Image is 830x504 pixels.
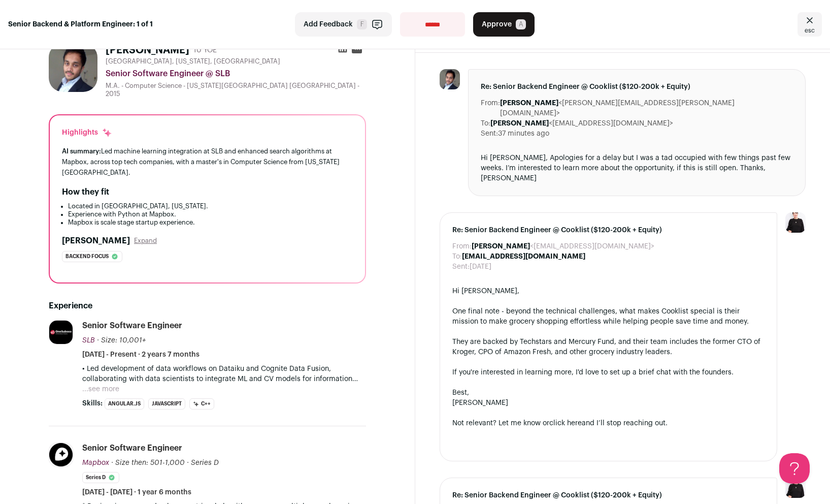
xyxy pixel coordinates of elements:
h2: Experience [49,300,366,312]
li: Series D [82,472,119,483]
h2: [PERSON_NAME] [62,235,130,247]
div: Hi [PERSON_NAME], Apologies for a delay but I was a tad occupied with few things past few weeks. ... [481,153,793,183]
span: Approve [482,19,512,29]
h2: How they fit [62,186,109,198]
div: They are backed by Techstars and Mercury Fund, and their team includes the former CTO of Kroger, ... [452,337,765,357]
b: [PERSON_NAME] [472,243,530,250]
button: Add Feedback F [295,12,392,37]
span: A [516,19,526,29]
div: Not relevant? Let me know or and I’ll stop reaching out. [452,418,765,428]
div: M.A. - Computer Science - [US_STATE][GEOGRAPHIC_DATA] [GEOGRAPHIC_DATA] - 2015 [106,82,366,98]
button: Expand [134,237,157,245]
span: [GEOGRAPHIC_DATA], [US_STATE], [GEOGRAPHIC_DATA] [106,57,280,66]
dd: <[EMAIL_ADDRESS][DOMAIN_NAME]> [472,241,654,251]
div: 10 YOE [193,45,217,55]
dt: Sent: [481,129,498,139]
dt: From: [481,98,500,118]
li: Located in [GEOGRAPHIC_DATA], [US_STATE]. [68,202,353,210]
li: Mapbox is scale stage startup experience. [68,218,353,227]
b: [PERSON_NAME] [490,120,549,127]
dd: [DATE] [470,262,491,272]
span: Add Feedback [304,19,353,29]
div: One final note - beyond the technical challenges, what makes Cooklist special is their mission to... [452,306,765,327]
dd: 37 minutes ago [498,129,549,139]
span: Skills: [82,398,103,408]
div: Highlights [62,128,112,138]
span: Backend focus [65,251,109,262]
div: Led machine learning integration at SLB and enhanced search algorithms at Mapbox, across top tech... [62,146,353,178]
img: 6e65f6f54fb0b8c048a57d54d6d5e87a68ef165ac938f8369a7e8f3b58f9bddb.jpg [49,443,73,466]
dd: <[PERSON_NAME][EMAIL_ADDRESS][PERSON_NAME][DOMAIN_NAME]> [500,98,793,118]
iframe: Help Scout Beacon - Open [779,453,810,484]
li: C++ [189,398,214,409]
dt: Sent: [452,262,470,272]
button: ...see more [82,384,119,394]
span: · [187,458,189,468]
span: [DATE] - [DATE] · 1 year 6 months [82,487,191,497]
strong: Senior Backend & Platform Engineer: 1 of 1 [8,19,153,29]
div: Senior Software Engineer [82,443,182,454]
dt: To: [481,118,490,129]
span: Series D [191,459,219,466]
span: [DATE] - Present · 2 years 7 months [82,350,200,360]
div: [PERSON_NAME] [452,398,765,408]
dt: From: [452,241,472,251]
div: If you're interested in learning more, I'd love to set up a brief chat with the founders. [452,367,765,377]
button: Approve A [473,12,535,37]
li: Angular.js [105,398,144,409]
span: Re: Senior Backend Engineer @ Cooklist ($120-200k + Equity) [481,82,793,92]
b: [EMAIL_ADDRESS][DOMAIN_NAME] [462,253,585,260]
img: 9240684-medium_jpg [785,478,806,498]
span: SLB [82,337,95,344]
li: JavaScript [148,398,185,409]
img: 617dfdd2be245138186e9c821cd3c9ce7b7037ee3d6729748109995670161f97 [49,43,97,92]
dt: To: [452,251,462,262]
span: Re: Senior Backend Engineer @ Cooklist ($120-200k + Equity) [452,225,765,235]
h1: [PERSON_NAME] [106,43,189,57]
p: • Led development of data workflows on Dataiku and Cognite Data Fusion, collaborating with data s... [82,364,366,384]
img: 9240684-medium_jpg [785,212,806,233]
span: · Size then: 501-1,000 [111,459,185,466]
span: Re: Senior Backend Engineer @ Cooklist ($120-200k + Equity) [452,490,765,500]
a: click here [549,420,582,427]
a: Close [798,12,822,37]
b: [PERSON_NAME] [500,100,558,107]
div: Senior Software Engineer [82,320,182,331]
div: Senior Software Engineer @ SLB [106,68,366,80]
dd: <[EMAIL_ADDRESS][DOMAIN_NAME]> [490,118,673,129]
span: F [357,19,367,29]
li: Experience with Python at Mapbox. [68,210,353,218]
div: Hi [PERSON_NAME], [452,286,765,296]
img: 5d14eaaf7b52334a62b8801a17d3e2e55538fc9b5ba1ade08dec55096ffc1805.jpg [49,321,73,344]
span: Mapbox [82,459,109,466]
span: esc [805,26,815,35]
img: 617dfdd2be245138186e9c821cd3c9ce7b7037ee3d6729748109995670161f97 [440,69,460,89]
span: AI summary: [62,148,101,154]
span: · Size: 10,001+ [97,337,146,344]
div: Best, [452,388,765,398]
